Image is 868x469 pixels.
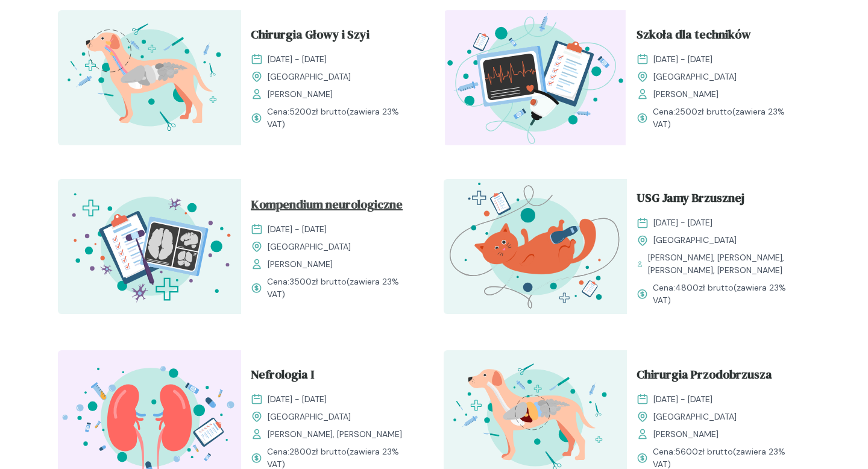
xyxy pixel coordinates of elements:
span: Cena: (zawiera 23% VAT) [267,275,415,301]
span: 2800 zł brutto [289,446,347,457]
span: [DATE] - [DATE] [653,53,712,66]
a: Chirurgia Głowy i Szyi [251,25,415,48]
img: Z2B_FZbqstJ98k08_Technicy_T.svg [444,10,627,145]
a: Kompendium neurologiczne [251,195,415,218]
span: 4800 zł brutto [675,282,734,293]
span: [PERSON_NAME] [653,428,719,441]
span: [DATE] - [DATE] [268,223,327,236]
a: Chirurgia Przodobrzusza [637,365,800,388]
span: 5200 zł brutto [289,106,347,117]
a: Nefrologia I [251,365,415,388]
span: Nefrologia I [251,365,314,388]
span: [GEOGRAPHIC_DATA] [268,411,351,423]
span: 5600 zł brutto [675,446,733,457]
span: [PERSON_NAME] [268,88,333,101]
span: Cena: (zawiera 23% VAT) [653,282,800,307]
span: Cena: (zawiera 23% VAT) [653,105,800,131]
span: [DATE] - [DATE] [653,393,712,406]
span: [GEOGRAPHIC_DATA] [268,241,351,253]
span: Cena: (zawiera 23% VAT) [267,105,415,131]
span: USG Jamy Brzusznej [637,189,744,212]
img: Z2B805bqstJ98kzs_Neuro_T.svg [58,179,241,314]
span: Szkoła dla techników [637,25,751,48]
a: USG Jamy Brzusznej [637,189,800,212]
span: [DATE] - [DATE] [268,53,327,66]
a: Szkoła dla techników [637,25,800,48]
span: [PERSON_NAME] [653,88,719,101]
span: 3500 zł brutto [289,276,347,287]
span: [PERSON_NAME], [PERSON_NAME] [268,428,402,441]
span: Chirurgia Głowy i Szyi [251,25,370,48]
img: ZqFXfB5LeNNTxeHy_ChiruGS_T.svg [58,10,241,145]
span: Kompendium neurologiczne [251,195,403,218]
span: 2500 zł brutto [675,106,732,117]
span: [GEOGRAPHIC_DATA] [268,71,351,83]
span: [GEOGRAPHIC_DATA] [653,411,737,423]
span: Chirurgia Przodobrzusza [637,365,772,388]
span: [DATE] - [DATE] [653,216,712,229]
span: [GEOGRAPHIC_DATA] [653,234,737,247]
span: [DATE] - [DATE] [268,393,327,406]
span: [PERSON_NAME] [268,258,333,271]
span: [PERSON_NAME], [PERSON_NAME], [PERSON_NAME], [PERSON_NAME] [648,251,800,277]
img: ZpbG_h5LeNNTxNnP_USG_JB_T.svg [444,179,627,314]
span: [GEOGRAPHIC_DATA] [653,71,737,83]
